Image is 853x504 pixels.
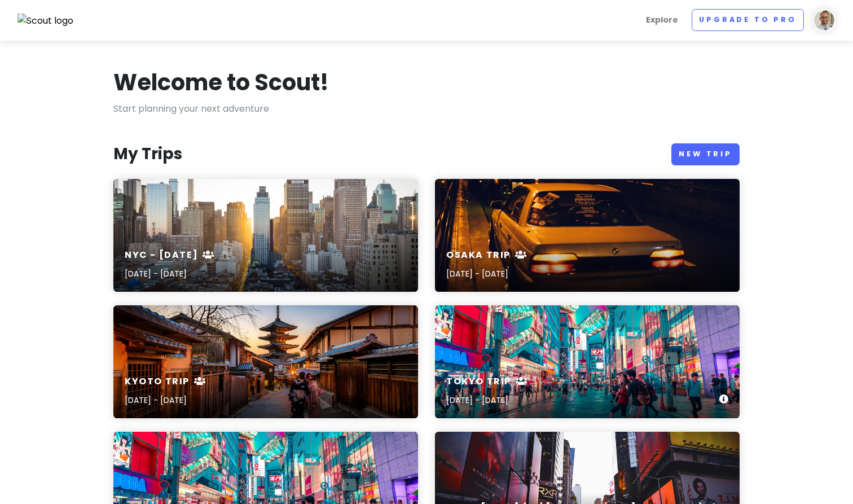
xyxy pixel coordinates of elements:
a: white sedanOsaka Trip[DATE] - [DATE] [435,179,740,292]
p: [DATE] - [DATE] [125,268,215,280]
h6: Kyoto Trip [125,376,206,388]
h3: My Trips [113,144,182,164]
h1: Welcome to Scout! [113,68,329,97]
p: [DATE] - [DATE] [446,268,527,280]
a: Explore [641,9,683,31]
p: [DATE] - [DATE] [446,394,528,406]
h6: NYC - [DATE] [125,249,215,261]
a: people walking on road near well-lit buildingsTokyo Trip[DATE] - [DATE] [435,305,740,418]
img: User profile [813,9,836,32]
h6: Osaka Trip [446,249,527,261]
a: high rise buildings city scape photographyNYC - [DATE][DATE] - [DATE] [113,179,418,292]
a: New Trip [671,143,740,165]
p: [DATE] - [DATE] [125,394,206,406]
a: two women in purple and pink kimono standing on streetKyoto Trip[DATE] - [DATE] [113,305,418,418]
a: Upgrade to Pro [692,9,804,31]
h6: Tokyo Trip [446,376,528,388]
img: Scout logo [17,14,74,28]
p: Start planning your next adventure [113,102,740,116]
